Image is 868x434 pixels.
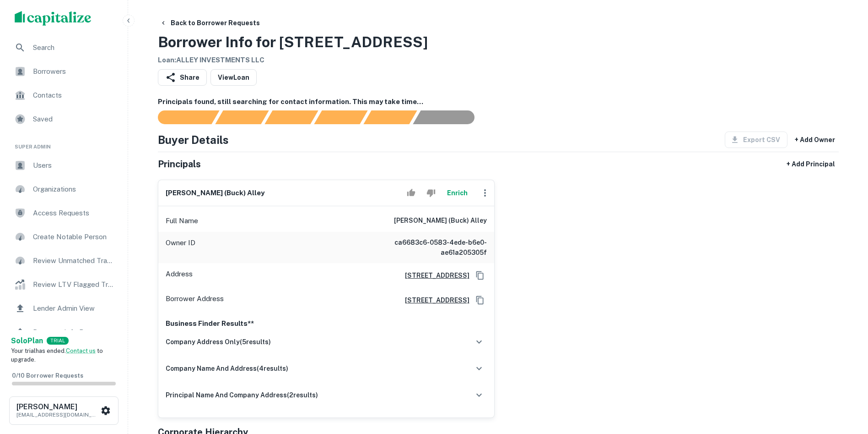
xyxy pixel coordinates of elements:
li: Super Admin [7,132,120,154]
span: Access Requests [33,208,115,219]
button: Enrich [443,184,472,202]
button: Accept [403,184,419,202]
button: Share [158,69,207,86]
a: [STREET_ADDRESS] [398,270,469,280]
span: 0 / 10 Borrower Requests [12,372,83,379]
a: Borrower Info Requests [7,321,120,343]
span: Organizations [33,184,115,195]
h6: Loan : ALLEY INVESTMENTS LLC [158,55,428,66]
h6: ca6683c6-0583-4ede-b6e0-ae61a205305f [377,237,487,258]
a: Borrowers [7,60,120,82]
span: Saved [33,114,115,125]
p: Borrower Address [166,293,224,307]
button: Copy Address [473,269,487,282]
p: Owner ID [166,237,195,258]
h3: Borrower Info for [STREET_ADDRESS] [158,31,428,53]
a: Review LTV Flagged Transactions [7,274,120,296]
a: Users [7,154,120,176]
h6: [PERSON_NAME] [16,403,99,411]
a: Search [7,37,120,59]
div: Sending borrower request to AI... [147,110,216,124]
p: Address [166,269,193,282]
h5: Principals [158,157,201,171]
button: + Add Owner [791,132,839,148]
span: Review Unmatched Transactions [33,255,115,266]
a: Contact us [66,347,96,354]
a: Organizations [7,178,120,200]
h6: [PERSON_NAME] (buck) alley [166,188,264,198]
button: Reject [423,184,439,202]
div: TRIAL [47,337,69,345]
strong: Solo Plan [11,336,43,345]
h6: company address only ( 5 results) [166,337,271,347]
span: Create Notable Person [33,231,115,242]
a: [STREET_ADDRESS] [398,295,469,305]
div: Principals found, still searching for contact information. This may take time... [363,110,417,124]
a: SoloPlan [11,335,43,346]
a: Access Requests [7,202,120,224]
h6: Principals found, still searching for contact information. This may take time... [158,97,839,107]
span: Search [33,42,115,53]
div: Documents found, AI parsing details... [264,110,318,124]
p: Business Finder Results** [166,318,487,329]
p: Full Name [166,215,198,226]
span: Borrowers [33,66,115,77]
a: ViewLoan [210,69,257,86]
span: Borrower Info Requests [33,327,115,338]
iframe: Chat Widget [822,361,868,405]
a: Review Unmatched Transactions [7,250,120,272]
span: Your trial has ended. to upgrade. [11,347,103,363]
h6: principal name and company address ( 2 results) [166,390,318,400]
a: Saved [7,108,120,130]
h4: Buyer Details [158,132,229,148]
a: Create Notable Person [7,226,120,248]
span: Review LTV Flagged Transactions [33,279,115,290]
span: Contacts [33,90,115,101]
p: [EMAIL_ADDRESS][DOMAIN_NAME] [16,411,99,419]
span: Users [33,160,115,171]
a: Contacts [7,84,120,106]
h6: [PERSON_NAME] (buck) alley [394,215,487,226]
button: Copy Address [473,293,487,307]
h6: company name and address ( 4 results) [166,363,288,374]
button: + Add Principal [783,156,839,172]
div: Principals found, AI now looking for contact information... [314,110,367,124]
button: Back to Borrower Requests [156,15,264,31]
img: capitalize-logo.png [15,11,92,26]
a: Lender Admin View [7,297,120,319]
div: AI fulfillment process complete. [413,110,485,124]
span: Lender Admin View [33,303,115,314]
button: [PERSON_NAME][EMAIL_ADDRESS][DOMAIN_NAME] [9,396,119,425]
div: Your request is received and processing... [215,110,269,124]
